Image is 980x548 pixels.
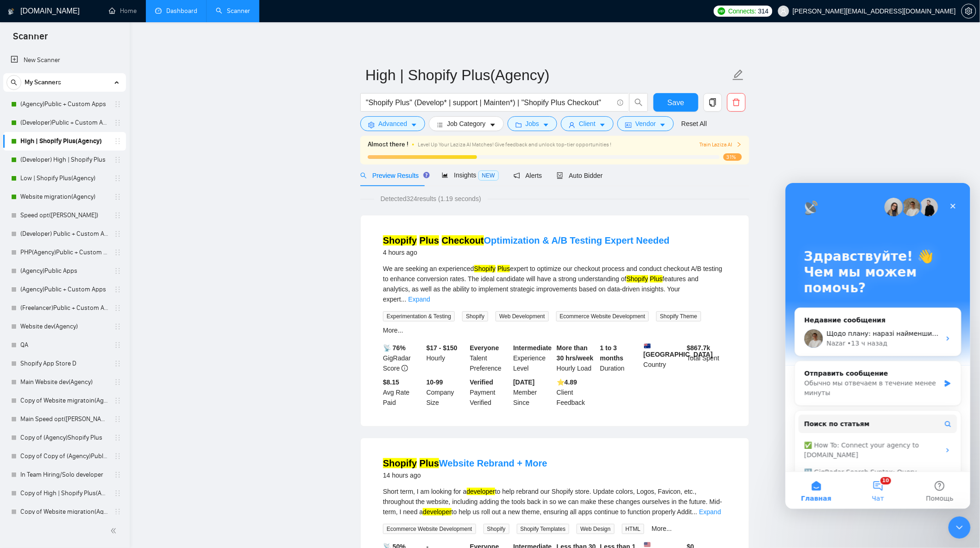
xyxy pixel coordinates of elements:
[728,98,745,107] span: delete
[962,7,976,15] span: setting
[644,343,651,349] img: 🇦🇺
[8,4,14,19] img: logo
[949,517,971,539] iframe: Intercom live chat
[20,280,108,299] a: (Agency)Public + Custom Apps
[114,193,121,201] span: holder
[6,75,21,90] button: search
[420,458,439,468] mark: Plus
[366,97,613,108] input: Search Freelance Jobs...
[653,93,698,112] button: Save
[785,183,971,509] iframe: Intercom live chat
[630,98,647,107] span: search
[20,95,108,113] a: (Agency)Public + Custom Apps
[20,336,108,354] a: QA
[699,508,721,516] a: Expand
[484,524,509,534] span: Shopify
[20,132,108,151] a: High | Shopify Plus(Agency)
[216,7,250,15] a: searchScanner
[383,235,670,246] a: Shopify Plus CheckoutOptimization & A/B Testing Expert Needed
[514,172,542,179] span: Alerts
[474,265,496,272] mark: Shopify
[114,490,121,497] span: holder
[660,121,666,128] span: caret-down
[577,524,614,534] span: Web Design
[517,524,570,534] span: Shopify Templates
[114,453,121,460] span: holder
[526,119,540,129] span: Jobs
[692,508,697,516] span: ...
[114,156,121,164] span: holder
[401,296,407,303] span: ...
[114,267,121,275] span: holder
[729,6,756,16] span: Connects:
[402,365,408,372] span: info-circle
[20,373,108,391] a: Main Website dev(Agency)
[114,323,121,330] span: holder
[155,7,197,15] a: dashboardDashboard
[114,249,121,256] span: holder
[468,343,512,373] div: Talent Preference
[114,230,121,238] span: holder
[961,7,976,15] a: setting
[429,116,503,131] button: barsJob Categorycaret-down
[114,471,121,479] span: holder
[497,265,510,272] mark: Plus
[383,458,417,468] mark: Shopify
[423,508,452,516] mark: developer
[3,51,126,69] li: New Scanner
[378,119,407,129] span: Advanced
[20,262,108,280] a: (Agency)Public Apps
[20,243,108,262] a: PHP(Agency)Public + Custom Apps
[114,360,121,367] span: holder
[427,378,443,386] b: 10-99
[470,344,499,352] b: Everyone
[20,447,108,466] a: Copy of Copy of (Agency)Public + Custom Apps
[20,391,108,410] a: Copy of Website migratoin(Agency)
[681,119,707,129] a: Reset All
[11,51,119,69] a: New Scanner
[114,434,121,441] span: holder
[557,172,603,179] span: Auto Bidder
[383,264,727,304] div: We are seeking an experienced expert to optimize our checkout process and conduct checkout A/B te...
[383,327,403,334] a: More...
[699,140,742,149] span: Train Laziza AI
[114,378,121,386] span: holder
[513,344,552,352] b: Intermediate
[114,416,121,423] span: holder
[411,121,417,128] span: caret-down
[381,377,425,408] div: Avg Rate Paid
[381,343,425,373] div: GigRadar Score
[383,524,476,534] span: Ecommerce Website Development
[374,194,488,204] span: Detected 324 results (1.19 seconds)
[718,7,725,15] img: upwork-logo.png
[383,470,547,481] div: 14 hours ago
[515,121,522,128] span: folder
[418,141,611,148] span: Level Up Your Laziza AI Matches! Give feedback and unlock top-tier opportunities !
[579,119,596,129] span: Client
[622,524,645,534] span: HTML
[110,526,119,535] span: double-left
[6,30,55,49] span: Scanner
[20,317,108,336] a: Website dev(Agency)
[514,172,520,179] span: notification
[383,235,417,246] mark: Shopify
[617,116,674,131] button: idcardVendorcaret-down
[20,466,108,484] a: In Team Hiring/Solo developer
[442,171,498,179] span: Insights
[383,311,455,321] span: Experimentation & Testing
[20,113,108,132] a: (Developer)Public + Custom Apps
[360,172,367,179] span: search
[383,378,399,386] b: $8.15
[20,503,108,521] a: Copy of Website migration(Agency)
